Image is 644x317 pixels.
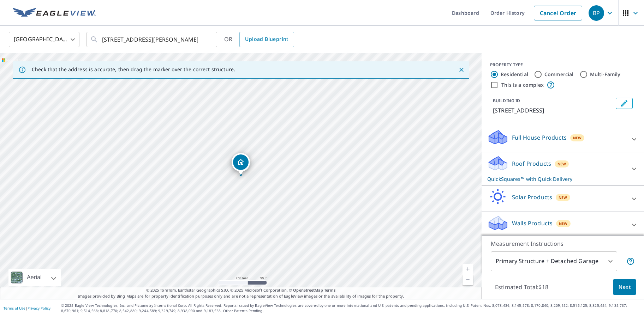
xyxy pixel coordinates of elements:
div: BP [589,5,604,21]
p: [STREET_ADDRESS] [493,106,613,115]
div: Aerial [25,269,44,286]
div: Aerial [8,269,61,286]
p: QuickSquares™ with Quick Delivery [487,175,626,183]
div: Primary Structure + Detached Garage [491,251,617,271]
p: BUILDING ID [493,98,520,104]
label: Residential [501,71,528,78]
a: Privacy Policy [28,306,50,311]
span: New [559,221,568,226]
p: Solar Products [512,193,552,201]
p: Full House Products [512,133,567,142]
label: This is a complex [501,81,544,89]
div: Solar ProductsNew [487,189,638,209]
p: Estimated Total: $18 [489,279,554,295]
a: Current Level 17, Zoom Out [463,274,473,285]
p: Measurement Instructions [491,239,635,248]
div: Dropped pin, building 1, Residential property, 151 Remington Dr Chico, CA 95928 [232,153,250,175]
div: [GEOGRAPHIC_DATA] [9,30,79,49]
p: Walls Products [512,219,553,227]
div: OR [224,32,294,47]
span: New [559,195,567,200]
a: Current Level 17, Zoom In [463,264,473,274]
span: New [573,135,582,141]
p: Roof Products [512,159,551,168]
span: Next [619,283,631,292]
a: Upload Blueprint [239,32,294,47]
label: Multi-Family [590,71,621,78]
input: Search by address or latitude-longitude [102,30,203,49]
span: © 2025 TomTom, Earthstar Geographics SIO, © 2025 Microsoft Corporation, © [146,287,336,293]
div: PROPERTY TYPE [490,62,636,68]
p: | [4,306,50,310]
a: Terms of Use [4,306,25,311]
div: Roof ProductsNewQuickSquares™ with Quick Delivery [487,155,638,183]
label: Commercial [544,71,574,78]
a: Cancel Order [534,6,582,20]
span: Upload Blueprint [245,35,288,44]
span: New [557,161,566,167]
span: Your report will include the primary structure and a detached garage if one exists. [626,257,635,266]
a: OpenStreetMap [293,287,323,293]
div: Full House ProductsNew [487,129,638,149]
p: Check that the address is accurate, then drag the marker over the correct structure. [32,66,235,73]
button: Next [613,279,636,295]
p: © 2025 Eagle View Technologies, Inc. and Pictometry International Corp. All Rights Reserved. Repo... [61,303,640,313]
a: Terms [324,287,336,293]
button: Close [457,65,466,74]
div: Walls ProductsNew [487,215,638,235]
button: Edit building 1 [616,98,633,109]
img: EV Logo [13,8,96,18]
